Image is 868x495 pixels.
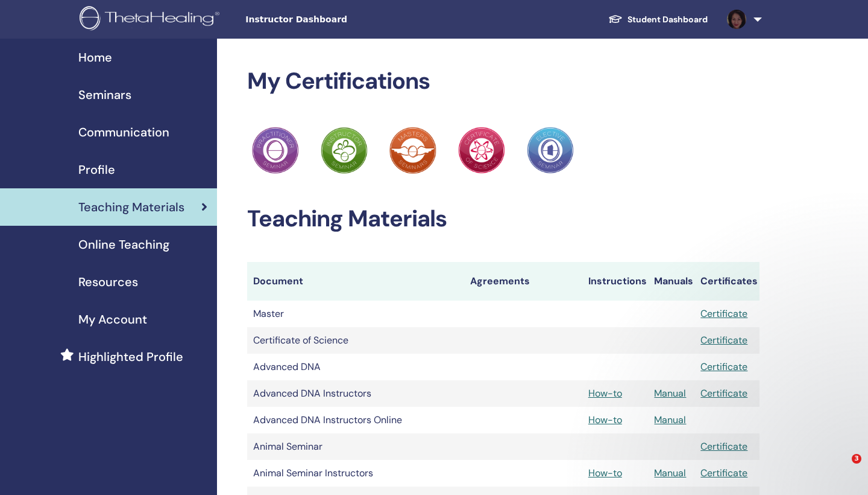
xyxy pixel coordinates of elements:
img: Practitioner [389,127,436,174]
span: Teaching Materials [78,198,184,216]
span: Communication [78,123,169,141]
span: My Account [78,310,147,328]
span: Resources [78,273,138,291]
th: Manuals [648,262,694,301]
a: Certificate [700,467,747,479]
a: Certificate [700,334,747,346]
a: How-to [588,414,622,426]
th: Certificates [694,262,759,301]
td: Advanced DNA [247,354,464,380]
a: Manual [654,467,686,479]
th: Agreements [464,262,582,301]
span: Home [78,48,112,66]
span: Instructor Dashboard [245,13,426,26]
img: logo.png [80,6,224,33]
img: default.jpg [727,10,746,29]
h2: My Certifications [247,68,759,95]
td: Advanced DNA Instructors Online [247,407,464,433]
h2: Teaching Materials [247,205,759,233]
img: Practitioner [527,127,574,174]
td: Certificate of Science [247,327,464,354]
img: Practitioner [321,127,368,174]
td: Master [247,301,464,327]
td: Advanced DNA Instructors [247,380,464,407]
a: Certificate [700,307,747,320]
iframe: Intercom live chat [827,454,856,483]
a: How-to [588,387,622,400]
span: 3 [852,454,861,464]
th: Document [247,262,464,301]
img: Practitioner [458,127,505,174]
img: Practitioner [252,127,299,174]
span: Online Teaching [78,235,169,254]
td: Animal Seminar Instructors [247,460,464,487]
th: Instructions [582,262,649,301]
span: Profile [78,161,115,179]
a: How-to [588,467,622,479]
td: Animal Seminar [247,433,464,460]
a: Certificate [700,360,747,373]
span: Highlighted Profile [78,348,183,366]
a: Student Dashboard [599,8,717,31]
img: graduation-cap-white.svg [608,14,623,24]
span: Seminars [78,86,131,104]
